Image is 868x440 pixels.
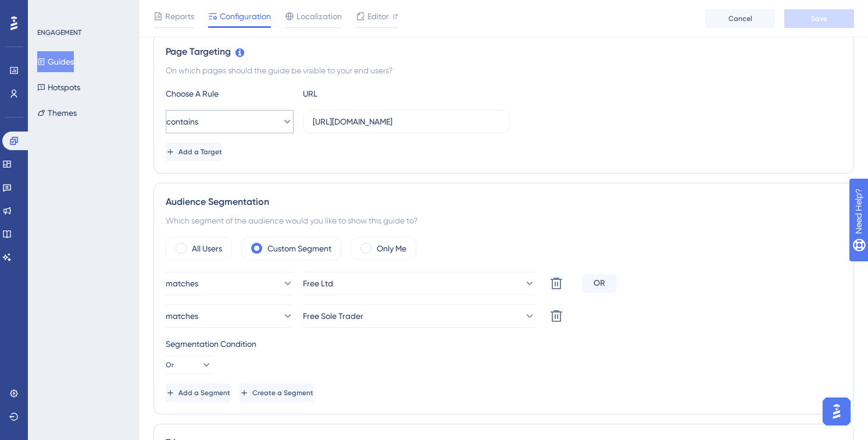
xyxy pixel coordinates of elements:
span: Or [166,360,174,370]
div: Audience Segmentation [166,195,842,209]
div: Segmentation Condition [166,337,842,351]
button: Themes [37,102,77,123]
button: Add a Segment [166,384,230,402]
span: Localization [297,9,342,23]
button: matches [166,272,294,295]
button: Save [784,9,854,28]
div: Page Targeting [166,45,842,59]
button: Guides [37,51,74,72]
div: Choose A Rule [166,87,294,101]
span: Reports [165,9,194,23]
iframe: UserGuiding AI Assistant Launcher [819,394,854,429]
div: On which pages should the guide be visible to your end users? [166,63,842,77]
button: Or [166,356,212,374]
span: Free Sole Trader [303,309,363,323]
button: matches [166,304,294,328]
label: Custom Segment [267,242,331,256]
div: ENGAGEMENT [37,28,81,37]
button: Cancel [705,9,775,28]
span: Configuration [220,9,271,23]
span: Save [811,14,827,23]
span: matches [166,276,198,290]
button: Create a Segment [240,384,313,402]
span: Free Ltd [303,276,333,290]
span: matches [166,309,198,323]
span: contains [166,115,198,129]
button: Free Sole Trader [303,304,535,328]
button: Add a Target [166,143,222,161]
span: Add a Segment [178,388,230,398]
button: Hotspots [37,77,80,98]
span: Editor [367,9,389,23]
span: Cancel [728,14,752,23]
span: Need Help? [27,3,73,17]
span: Create a Segment [252,388,313,398]
button: Free Ltd [303,272,535,295]
div: OR [582,274,617,293]
div: Which segment of the audience would you like to show this guide to? [166,214,842,228]
span: Add a Target [178,147,222,157]
label: All Users [192,242,222,256]
button: contains [166,110,294,133]
label: Only Me [377,242,406,256]
div: URL [303,87,431,101]
input: yourwebsite.com/path [313,115,500,128]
